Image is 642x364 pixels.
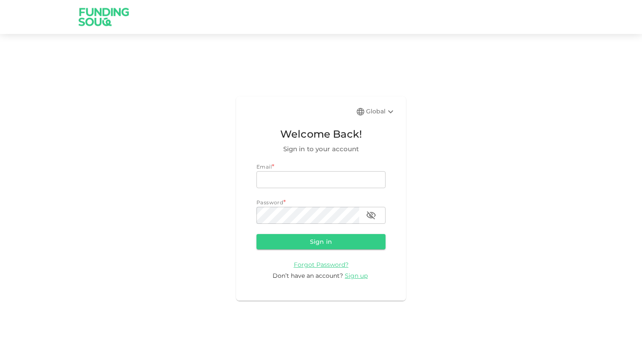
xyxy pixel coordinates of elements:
span: Password [256,199,283,206]
span: Sign in to your account [256,144,386,154]
span: Welcome Back! [256,126,386,142]
input: email [256,171,386,188]
span: Sign up [345,272,368,279]
a: Forgot Password? [294,260,349,268]
button: Sign in [256,234,386,249]
span: Don’t have an account? [273,272,343,279]
div: Global [366,107,396,117]
span: Email [256,164,272,170]
input: password [256,207,359,224]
